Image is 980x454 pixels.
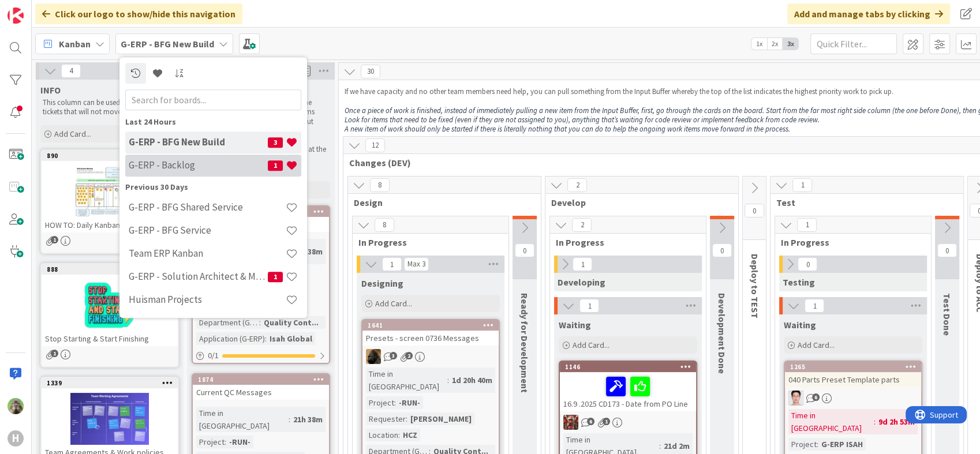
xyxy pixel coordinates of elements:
span: 2 [572,218,592,232]
div: Time in [GEOGRAPHIC_DATA] [788,409,874,434]
span: Design [354,197,526,208]
span: Test Done [941,293,953,336]
div: HCZ [400,429,420,441]
span: Developing [558,276,605,288]
h4: G-ERP - BFG Shared Service [129,202,286,213]
div: 888Stop Starting & Start Finishing [42,264,178,346]
img: TT [8,398,24,414]
span: 30 [361,65,380,78]
div: H [8,430,24,447]
div: 1265 [790,363,921,371]
div: Previous 30 Days [125,181,301,193]
div: 1339 [42,378,178,388]
span: 8 [375,218,394,232]
span: 1 [51,350,58,357]
div: 890 [42,151,178,161]
img: Visit kanbanzone.com [8,7,24,24]
span: 6 [812,393,820,401]
div: Application (G-ERP) [196,332,265,345]
div: 1641 [368,321,499,329]
span: : [447,374,449,387]
div: Quality Cont... [261,316,321,329]
em: Look for items that need to be fixed (even if they are not assigned to you), anything that’s wait... [345,115,820,125]
span: Add Card... [798,340,835,350]
div: 114616.9 .2025 CD173 - Date from PO Line [560,362,696,411]
img: JK [563,415,578,430]
span: 1x [751,38,767,50]
b: G-ERP - BFG New Build [121,38,214,50]
div: 1874Current QC Messages [193,374,329,400]
div: 1146 [565,363,696,371]
div: Add and manage tabs by clicking [787,3,950,24]
span: 2x [767,38,783,50]
span: : [259,316,261,329]
div: 1874 [193,374,329,385]
span: Waiting [784,319,816,331]
div: 1339 [47,379,178,387]
span: Kanban [59,37,91,51]
span: 1 [268,272,283,282]
p: This column can be used for informational tickets that will not move across the board [43,98,177,117]
span: : [406,412,407,425]
span: In Progress [556,237,691,248]
span: 4 [61,64,81,78]
span: In Progress [781,237,917,248]
span: : [398,429,400,441]
div: Requester [366,412,406,425]
span: Designing [361,277,403,289]
span: 3 [268,137,283,148]
input: Quick Filter... [810,33,897,54]
div: 1641 [362,320,499,331]
span: 1 [805,299,824,313]
em: A new item of work should only be started if there is literally nothing that you can do to help t... [345,124,790,134]
span: 0 [712,243,732,257]
h4: G-ERP - BFG New Build [129,137,268,148]
span: 1 [603,418,610,425]
div: 0/1 [193,348,329,363]
div: 21h 38m [290,245,326,258]
div: 888 [42,264,178,275]
h4: G-ERP - Backlog [129,160,268,171]
img: ND [366,349,381,364]
h4: Huisman Projects [129,294,286,306]
span: 2 [405,352,413,359]
span: 0 / 1 [208,350,219,362]
span: : [289,413,290,426]
div: 9d 2h 53m [876,415,918,428]
span: 0 [798,257,817,271]
span: 6 [587,418,594,425]
div: Presets - screen 0736 Messages [362,331,499,346]
div: 1641Presets - screen 0736 Messages [362,320,499,346]
div: 21h 38m [290,413,326,426]
div: 1d 20h 40m [449,374,495,387]
div: 888 [47,265,178,273]
div: JK [560,415,696,430]
span: Testing [783,276,815,288]
span: 1 [579,299,599,313]
div: Project [366,396,394,409]
span: Develop [551,197,724,208]
span: 0 [515,243,534,257]
span: Test [776,197,949,208]
span: : [265,332,267,345]
input: Search for boards... [125,89,301,110]
div: 21d 2m [661,440,693,452]
span: 1 [792,178,812,192]
div: -RUN- [396,396,423,409]
span: 0 [745,204,764,217]
div: [PERSON_NAME] [407,412,474,425]
div: Last 24 Hours [125,116,301,128]
span: : [225,436,226,448]
span: INFO [40,84,61,96]
span: Development Done [716,293,728,374]
span: In Progress [358,237,494,248]
span: Add Card... [54,129,91,139]
span: 3x [783,38,798,50]
div: 1265040 Parts Preset Template parts [785,362,921,387]
div: ND [362,349,499,364]
div: Time in [GEOGRAPHIC_DATA] [196,407,289,432]
span: : [394,396,396,409]
span: : [874,415,876,428]
div: 1874 [198,376,329,384]
div: 1146 [560,362,696,372]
